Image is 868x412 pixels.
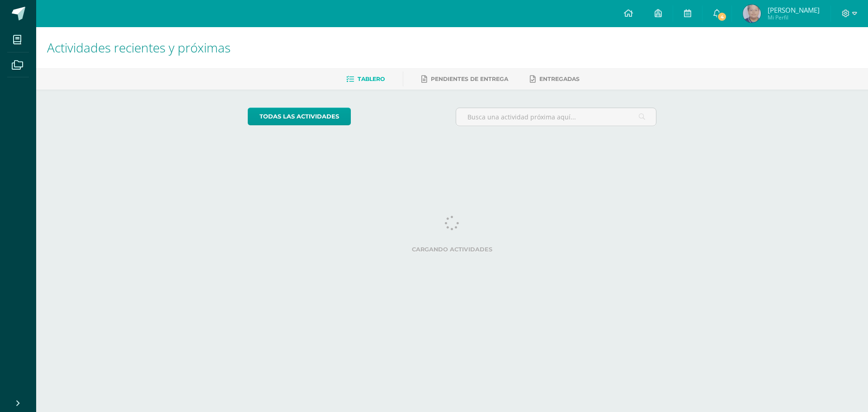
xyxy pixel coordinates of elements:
[539,76,580,82] span: Entregadas
[421,72,508,86] a: Pendientes de entrega
[768,14,820,21] span: Mi Perfil
[768,5,820,14] span: [PERSON_NAME]
[456,108,656,126] input: Busca una actividad próxima aquí...
[47,39,231,56] span: Actividades recientes y próximas
[358,76,385,82] span: Tablero
[530,72,580,86] a: Entregadas
[346,72,385,86] a: Tablero
[431,76,508,82] span: Pendientes de entrega
[717,12,727,22] span: 4
[248,246,657,253] label: Cargando actividades
[743,5,761,23] img: dc6003b076ad24c815c82d97044bbbeb.png
[248,108,351,125] a: todas las Actividades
